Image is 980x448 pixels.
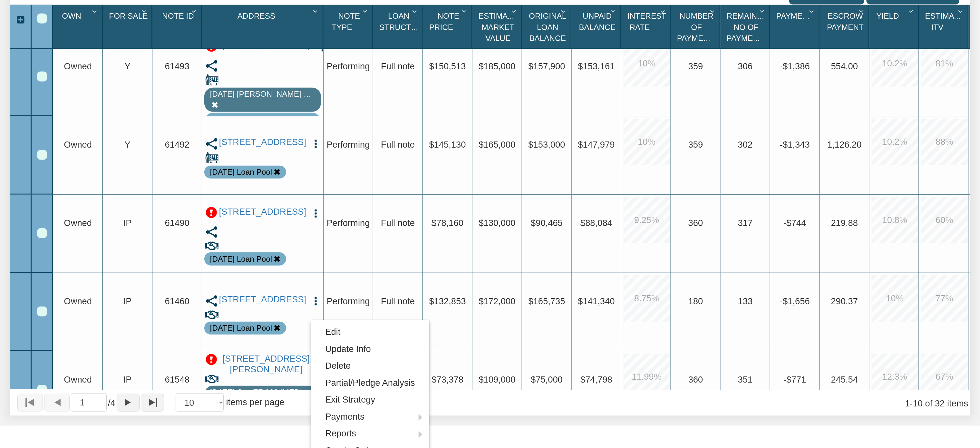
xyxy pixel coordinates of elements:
[311,340,429,357] a: Update Info
[311,374,429,391] a: Partial/Pledge Analysis
[429,61,466,71] span: $150,513
[310,208,321,219] img: cell-menu.png
[738,375,753,385] span: 351
[432,218,463,228] span: $78,160
[37,228,47,238] div: Row 5, Row Selection Checkbox
[311,425,429,442] a: Reports
[205,73,218,86] img: for_sale.png
[872,275,918,322] div: 10.0
[827,140,862,150] span: 1,126.20
[531,218,563,228] span: $90,465
[64,61,92,71] span: Owned
[311,408,429,425] a: Payments
[210,167,272,178] div: Note is contained in the pool 9-25-25 Loan Pool
[877,12,899,20] span: Yield
[205,294,218,308] img: share.svg
[205,374,218,385] img: deal_progress.svg
[479,12,523,43] span: Estimated Market Value
[105,7,151,46] div: Sort None
[580,375,612,385] span: $74,798
[56,7,102,46] div: Own Sort None
[376,7,422,46] div: Loan Structure Sort None
[677,12,719,43] span: Number Of Payments
[831,218,858,228] span: 219.88
[425,7,471,46] div: Sort None
[410,5,422,17] div: Column Menu
[624,197,670,243] div: 9.25
[773,7,819,46] div: Sort None
[165,296,189,306] span: 61460
[580,218,612,228] span: $88,084
[141,394,164,412] button: Page to last
[910,398,913,408] abbr: through
[381,61,415,71] span: Full note
[773,7,819,46] div: Payment(P&I) Sort None
[125,140,131,150] span: Y
[688,218,703,228] span: 360
[529,296,565,306] span: $165,735
[165,61,189,71] span: 61493
[780,140,810,150] span: -$1,343
[479,140,516,150] span: $165,000
[205,309,218,320] img: deal_progress.svg
[624,40,670,87] div: 10.0
[360,5,372,17] div: Column Menu
[429,12,459,32] span: Note Price
[37,150,47,160] div: Row 4, Row Selection Checkbox
[579,12,616,32] span: Unpaid Balance
[558,5,570,17] div: Column Menu
[509,5,521,17] div: Column Menu
[905,398,968,408] span: 1 10 of 32 items
[707,5,719,17] div: Column Menu
[327,61,370,71] span: Performing
[688,61,703,71] span: 359
[238,12,276,20] span: Address
[429,296,466,306] span: $132,853
[123,218,132,228] span: IP
[37,14,47,24] div: Select All
[379,12,428,32] span: Loan Structure
[479,375,516,385] span: $109,000
[738,61,753,71] span: 306
[155,7,201,46] div: Sort None
[922,7,968,46] div: Estimated Itv Sort None
[37,307,47,317] div: Row 6, Row Selection Checkbox
[827,12,864,32] span: Escrow Payment
[205,225,218,239] img: share.svg
[44,394,70,412] button: Page back
[429,140,466,150] span: $145,130
[529,61,565,71] span: $157,900
[578,61,615,71] span: $153,161
[218,137,307,148] a: 2409 Morningside, Pasadena, TX, 77506
[479,218,516,228] span: $130,000
[64,140,92,150] span: Owned
[17,394,43,412] button: Page to first
[205,151,218,164] img: for_sale.png
[327,140,370,150] span: Performing
[872,354,918,400] div: 12.3
[776,12,831,20] span: Payment(P&I)
[807,5,819,17] div: Column Menu
[525,7,571,46] div: Original Loan Balance Sort None
[64,218,92,228] span: Owned
[475,7,521,46] div: Estimated Market Value Sort None
[738,296,753,306] span: 133
[525,7,571,46] div: Sort None
[108,396,115,409] span: 4
[108,398,111,408] abbr: of
[529,140,565,150] span: $153,000
[608,5,620,17] div: Column Menu
[921,119,968,165] div: 88.0
[90,5,102,17] div: Column Menu
[123,296,132,306] span: IP
[62,12,81,20] span: Own
[162,12,194,20] span: Note Id
[327,218,370,228] span: Performing
[155,7,201,46] div: Note Id Sort None
[906,5,918,17] div: Column Menu
[218,294,307,305] a: 2943 South Walcott Drive, Indianapolis, IN, 46203
[831,296,858,306] span: 290.37
[71,393,107,412] input: Selected page
[310,207,321,219] button: Press to open the note menu
[326,7,372,46] div: Sort None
